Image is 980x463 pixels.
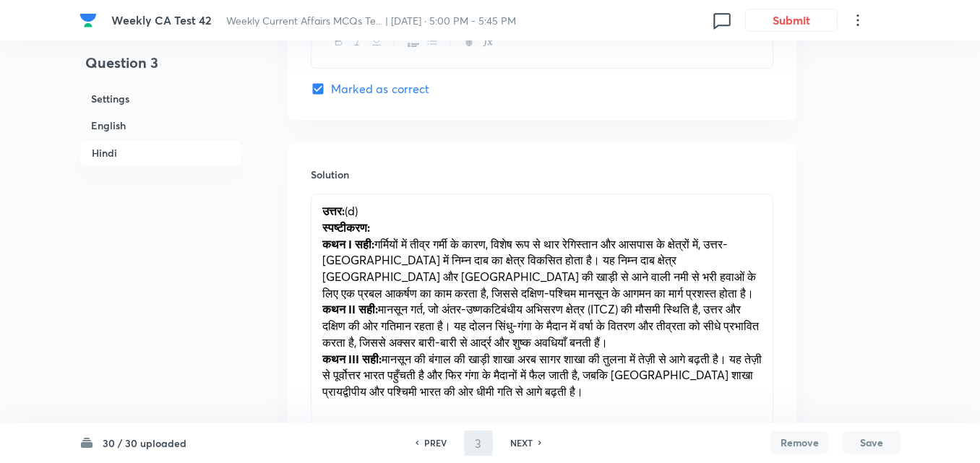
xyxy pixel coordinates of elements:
[311,167,773,182] h6: Solution
[79,12,100,29] a: Company Logo
[322,351,762,399] span: मानसून की बंगाल की खाड़ी शाखा अरब सागर शाखा की तुलना में तेज़ी से आगे बढ़ती है। यह तेज़ी से पूर्व...
[843,431,901,454] button: Save
[322,301,378,316] strong: कथन II सही:
[79,139,241,167] h6: Hindi
[226,14,516,27] span: Weekly Current Affairs MCQs Te... | [DATE] · 5:00 PM - 5:45 PM
[322,301,759,349] span: मानसून गर्त, जो अंतर-उष्णकटिबंधीय अभिसरण क्षेत्र (ITCZ) की मौसमी स्थिति है, उत्तर और दक्षिण की ओर...
[322,220,370,235] strong: स्पष्टीकरण:
[770,431,828,454] button: Remove
[79,85,241,112] h6: Settings
[79,52,241,85] h4: Question 3
[322,236,374,251] strong: कथन I सही:
[424,436,447,449] h6: PREV
[322,351,382,366] strong: कथन III सही:
[510,436,533,449] h6: NEXT
[345,203,358,218] span: (d)
[111,12,212,27] span: Weekly CA Test 42
[322,236,756,300] span: गर्मियों में तीव्र गर्मी के कारण, विशेष रूप से थार रेगिस्तान और आसपास के क्षेत्रों में, उत्तर-[GE...
[322,203,345,218] strong: उत्तर:
[79,12,97,29] img: Company Logo
[103,436,186,451] h6: 30 / 30 uploaded
[745,9,838,32] button: Submit
[331,80,430,98] span: Marked as correct
[79,112,241,139] h6: English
